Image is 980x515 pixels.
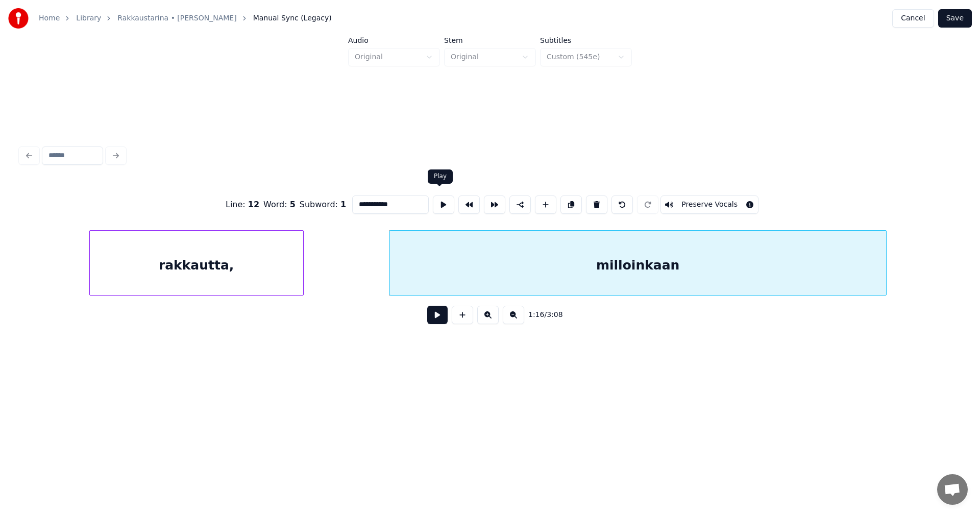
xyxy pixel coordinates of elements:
[39,13,60,23] a: Home
[528,310,544,320] span: 1:16
[290,200,296,209] span: 5
[226,199,259,211] div: Line :
[76,13,101,23] a: Library
[434,173,447,181] div: Play
[444,37,536,44] label: Stem
[340,200,346,209] span: 1
[528,310,553,320] div: /
[547,310,562,320] span: 3:08
[263,199,296,211] div: Word :
[540,37,632,44] label: Subtitles
[39,13,332,23] nav: breadcrumb
[253,13,332,23] span: Manual Sync (Legacy)
[8,8,29,29] img: youka
[938,9,972,28] button: Save
[937,474,968,505] div: Avoin keskustelu
[892,9,934,28] button: Cancel
[300,199,346,211] div: Subword :
[348,37,440,44] label: Audio
[660,195,758,214] button: Toggle
[117,13,236,23] a: Rakkaustarina • [PERSON_NAME]
[248,200,259,209] span: 12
